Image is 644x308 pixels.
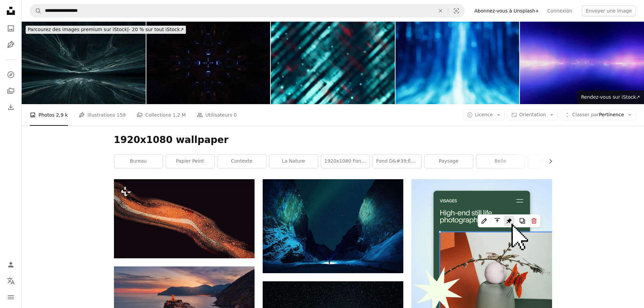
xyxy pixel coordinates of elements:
span: Licence [475,112,493,117]
img: Lentille flare lumière pourpre effet spécial Fond noir [520,22,644,104]
a: bureau [114,155,163,168]
img: Fond de halo de couleur [396,22,520,104]
a: Connexion [543,5,576,16]
button: Licence [463,110,505,120]
h1: 1920x1080 wallpaper [114,134,552,146]
button: Langue [4,274,18,288]
img: gros plan d’une substance orange sur fond noir [114,179,255,258]
img: Rendu 3D de motifs kaléidoscopiques futuristes en arrière-plan bleu et noir éclatants [146,22,270,104]
a: Montagne [528,155,576,168]
a: Connexion / S’inscrire [4,258,18,271]
span: 1,2 M [173,111,186,119]
button: Menu [4,290,18,304]
a: Photos [4,22,18,35]
button: Rechercher sur Unsplash [30,4,42,17]
span: Rendez-vous sur iStock ↗ [581,94,640,100]
span: Parcourez des images premium sur iStock | [28,27,129,32]
a: Historique de téléchargement [4,100,18,114]
a: paysage [425,155,473,168]
span: 0 [234,111,237,119]
span: Pertinence [572,112,624,118]
a: Rendez-vous sur iStock↗ [577,91,644,104]
a: Contexte [218,155,266,168]
button: Effacer [433,4,448,17]
a: Illustrations [4,38,18,51]
form: Rechercher des visuels sur tout le site [30,4,465,18]
a: la nature [269,155,318,168]
a: Utilisateurs 0 [197,104,237,126]
a: fond d&#39;écran du bureau [373,155,421,168]
div: - 20 % sur tout iStock ↗ [26,26,186,34]
img: graphique abstrait [22,22,146,104]
a: Collections 1,2 M [137,104,186,126]
a: Parcourez des images premium sur iStock|- 20 % sur tout iStock↗ [22,22,190,38]
a: Illustrations 159 [79,104,126,126]
a: gros plan d’une substance orange sur fond noir [114,216,255,222]
a: Collections [4,84,18,98]
img: northern lights [263,179,403,273]
button: faire défiler la liste vers la droite [544,155,552,168]
a: papier peint [166,155,214,168]
span: Orientation [519,112,546,117]
a: Abonnez-vous à Unsplash+ [470,5,543,16]
button: Envoyer une image [582,5,636,16]
span: Classer par [572,112,599,117]
a: belle [476,155,525,168]
button: Recherche de visuels [448,4,464,17]
button: Classer parPertinence [560,110,636,120]
a: Explorer [4,68,18,81]
img: technologie arrière-plan Lignes claires et illustration 3D floue [271,22,395,104]
button: Orientation [507,110,558,120]
span: 159 [117,111,126,119]
a: northern lights [263,223,403,229]
a: 1920x1080 fond d’écran anime [321,155,369,168]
